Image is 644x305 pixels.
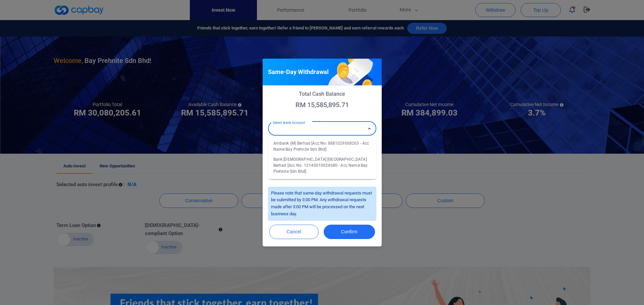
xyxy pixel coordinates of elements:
button: Confirm [324,225,375,239]
label: Select Bank Account [273,118,305,127]
h5: Same-Day Withdrawal [268,68,329,76]
p: RM 15,585,895.71 [268,101,376,109]
button: Close [365,124,374,133]
button: Cancel [269,225,319,239]
li: Ambank (M) Berhad [Acc No: 8881029068263 - Acc Name:Bay Prehnite Sdn Bhd] [268,138,376,154]
li: Bank [DEMOGRAPHIC_DATA] [GEOGRAPHIC_DATA] Berhad [Acc No: 12140010024680 - Acc Name:Bay Prehnite ... [268,154,376,176]
p: Total Cash Balance [268,91,376,97]
div: Please note that same-day withdrawal requests must be submitted by 3:00 PM. Any withdrawal reques... [268,187,376,221]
